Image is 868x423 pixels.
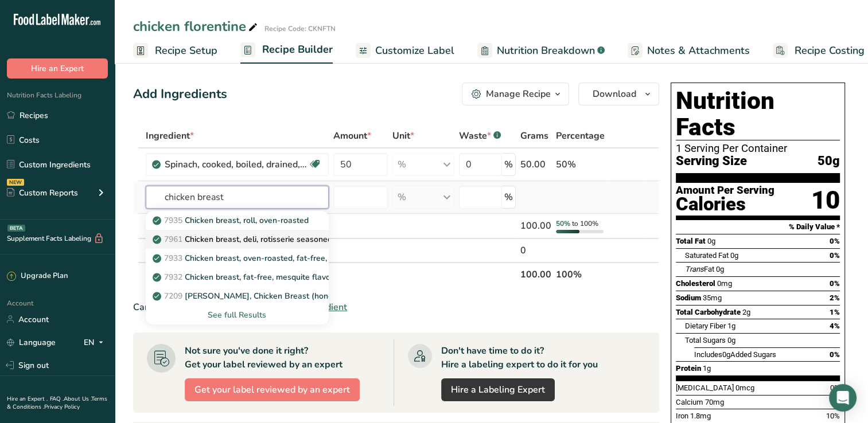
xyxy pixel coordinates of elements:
span: 1g [727,322,735,330]
div: Don't have time to do it? Hire a labeling expert to do it for you [441,344,598,371]
div: chicken florentine [133,16,260,37]
span: Customize Label [375,43,454,58]
span: 1.8mg [690,412,711,420]
div: Amount Per Serving [676,185,774,196]
th: 100.00 [518,262,554,286]
span: [MEDICAL_DATA] [676,383,734,392]
span: 50g [818,154,840,169]
p: [PERSON_NAME], Chicken Breast (honey glazed) [155,290,367,302]
i: Trans [685,265,704,273]
section: % Daily Value * [676,220,840,234]
span: Saturated Fat [685,251,729,260]
span: 7209 [164,291,182,301]
span: 50% [556,219,570,228]
span: Notes & Attachments [647,43,750,58]
div: 10 [811,185,840,216]
span: Nutrition Breakdown [497,43,595,58]
a: 7932Chicken breast, fat-free, mesquite flavor, sliced [146,268,329,287]
span: Grams [520,129,548,143]
span: 0g [722,350,730,359]
a: Terms & Conditions . [7,395,107,411]
span: 0g [730,251,738,260]
span: 0mcg [735,383,754,392]
a: Hire an Expert . [7,395,48,403]
span: 35mg [703,293,722,302]
a: Notes & Attachments [628,38,750,64]
p: Chicken breast, roll, oven-roasted [155,214,309,226]
div: Manage Recipe [486,87,551,101]
span: Recipe Builder [262,42,333,57]
span: 1% [830,308,840,316]
a: Hire a Labeling Expert [441,378,555,401]
a: 7933Chicken breast, oven-roasted, fat-free, sliced [146,249,329,268]
span: Serving Size [676,154,747,169]
span: Total Sugars [685,336,726,344]
span: 0% [830,350,840,359]
div: 50.00 [520,158,551,171]
span: 0% [830,279,840,288]
span: Recipe Setup [155,43,217,58]
span: 0mg [717,279,732,288]
span: 2g [742,308,750,316]
div: See full Results [146,305,329,324]
span: 0% [830,251,840,260]
span: 7961 [164,234,182,245]
span: 7933 [164,253,182,264]
p: Chicken breast, deli, rotisserie seasoned, sliced, prepackaged [155,233,409,245]
div: Recipe Code: CKNFTN [264,23,336,34]
span: Cholesterol [676,279,715,288]
span: Unit [392,129,414,143]
span: Percentage [556,129,605,143]
a: 7209[PERSON_NAME], Chicken Breast (honey glazed) [146,287,329,305]
span: Fat [685,265,714,273]
span: 0% [830,237,840,245]
span: Recipe Costing [795,43,865,58]
span: 2% [830,293,840,302]
h1: Nutrition Facts [676,88,840,140]
input: Add Ingredient [146,186,329,209]
div: Waste [459,129,501,143]
p: Chicken breast, fat-free, mesquite flavor, sliced [155,271,359,283]
span: 70mg [705,398,724,406]
span: 0% [830,383,840,392]
span: 7935 [164,215,182,226]
div: 0 [520,244,551,257]
span: Includes Added Sugars [694,350,776,359]
a: 7935Chicken breast, roll, oven-roasted [146,211,329,230]
a: Privacy Policy [44,403,80,411]
button: Download [578,83,659,105]
span: Total Carbohydrate [676,308,741,316]
span: 4% [830,322,840,330]
div: Open Intercom Messenger [829,384,857,412]
div: 1 Serving Per Container [676,143,840,154]
a: Language [7,332,56,352]
th: Net Totals [143,262,518,286]
button: Manage Recipe [462,83,569,105]
span: Dietary Fiber [685,322,726,330]
p: Chicken breast, oven-roasted, fat-free, sliced [155,252,351,264]
span: Iron [676,412,688,420]
a: About Us . [64,395,91,403]
div: Can't find your ingredient? [133,300,659,314]
span: Download [593,87,636,101]
span: Total Fat [676,237,706,245]
span: 0g [707,237,715,245]
a: Nutrition Breakdown [477,38,605,64]
button: Get your label reviewed by an expert [185,378,360,401]
div: Calories [676,196,774,213]
div: Spinach, cooked, boiled, drained, without salt [165,158,308,171]
a: Customize Label [356,38,454,64]
a: Recipe Builder [240,37,333,64]
div: EN [84,335,108,349]
span: Amount [333,129,371,143]
a: Recipe Setup [133,38,217,64]
div: Not sure you've done it right? Get your label reviewed by an expert [185,344,342,371]
span: Sodium [676,293,701,302]
span: Calcium [676,398,703,406]
div: See full Results [155,309,320,321]
span: Get your label reviewed by an expert [194,383,350,397]
div: BETA [7,225,25,232]
a: FAQ . [50,395,64,403]
span: to 100% [572,219,598,228]
div: Upgrade Plan [7,271,68,282]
